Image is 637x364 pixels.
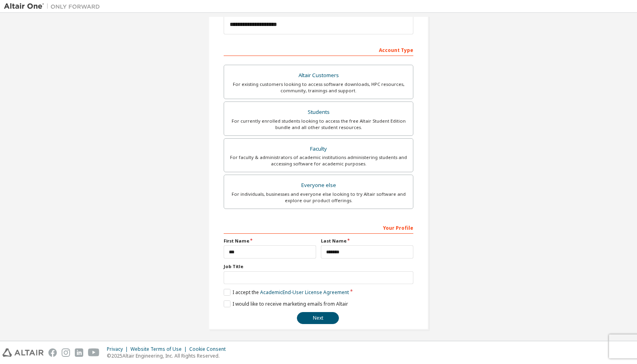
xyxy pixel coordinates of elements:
[224,221,413,234] div: Your Profile
[224,238,316,244] label: First Name
[229,191,408,204] div: For individuals, businesses and everyone else looking to try Altair software and explore our prod...
[260,289,349,296] a: Academic End-User License Agreement
[224,300,348,307] label: I would like to receive marketing emails from Altair
[107,352,230,359] p: © 2025 Altair Engineering, Inc. All Rights Reserved.
[224,263,413,270] label: Job Title
[229,154,408,167] div: For faculty & administrators of academic institutions administering students and accessing softwa...
[2,348,44,357] img: altair_logo.svg
[75,348,83,357] img: linkedin.svg
[229,118,408,131] div: For currently enrolled students looking to access the free Altair Student Edition bundle and all ...
[224,43,413,56] div: Account Type
[229,107,408,118] div: Students
[4,2,104,10] img: Altair One
[189,346,230,352] div: Cookie Consent
[229,143,408,155] div: Faculty
[229,70,408,81] div: Altair Customers
[229,180,408,191] div: Everyone else
[107,346,130,352] div: Privacy
[62,348,70,357] img: instagram.svg
[229,81,408,94] div: For existing customers looking to access software downloads, HPC resources, community, trainings ...
[130,346,189,352] div: Website Terms of Use
[321,238,413,244] label: Last Name
[88,348,100,357] img: youtube.svg
[48,348,57,357] img: facebook.svg
[224,289,349,296] label: I accept the
[297,312,339,324] button: Next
